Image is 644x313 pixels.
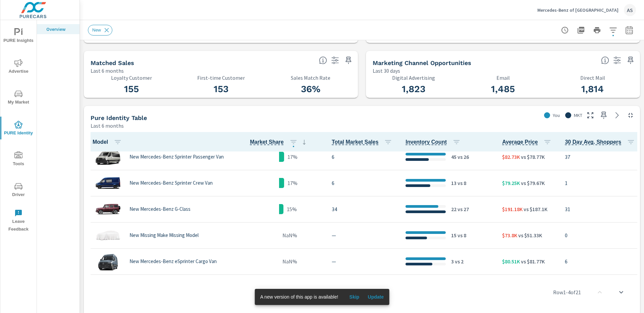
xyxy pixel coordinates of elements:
[373,67,400,75] p: Last 30 days
[552,83,633,95] h3: 1,814
[502,138,554,146] span: Average Price
[565,231,638,239] p: 0
[451,179,457,187] p: 13
[129,232,199,238] p: New Missing Make Missing Model
[517,231,542,239] p: vs $51.33K
[91,59,134,66] h5: Matched Sales
[91,67,124,75] p: Last 6 months
[260,294,338,300] span: A new version of this app is available!
[462,83,544,95] h3: 1,485
[565,138,621,146] span: PURE Identity shoppers interested in that specific model.
[129,258,217,264] p: New Mercedes-Benz eSprinter Cargo Van
[91,75,172,81] p: Loyalty Customer
[129,180,213,186] p: New Mercedes-Benz Sprinter Crew Van
[91,83,172,95] h3: 155
[502,231,517,239] p: $73.8K
[319,56,327,64] span: Loyalty: Matches that have purchased from the dealership before and purchased within the timefram...
[502,153,520,161] p: $82.73K
[613,284,629,300] button: scroll to bottom
[180,83,262,95] h3: 153
[2,90,35,106] span: My Market
[590,23,604,37] button: Print Report
[451,205,457,213] p: 22
[129,206,191,212] p: New Mercedes-Benz G-Class
[332,205,395,213] p: 34
[332,153,395,161] p: 6
[451,231,457,239] p: 15
[368,294,384,300] span: Update
[523,205,547,213] p: vs $187.1K
[373,83,454,95] h3: 1,823
[2,121,35,137] span: PURE Identity
[565,179,638,187] p: 1
[457,231,466,239] p: vs 8
[95,251,121,271] img: glamour
[46,26,74,33] p: Overview
[365,292,386,302] button: Update
[457,153,469,161] p: vs 26
[95,147,121,167] img: glamour
[250,138,284,146] span: Market Share
[601,56,609,64] span: Matched shoppers that can be exported to each channel type. This is targetable traffic.
[451,153,457,161] p: 45
[574,112,582,119] p: MKT
[2,209,35,233] span: Leave Feedback
[346,294,362,300] span: Skip
[598,110,609,121] span: Save this to your personalized report
[406,138,463,146] span: Inventory Count
[2,151,35,168] span: Tools
[520,153,545,161] p: vs $78.77K
[0,20,37,236] div: nav menu
[129,154,224,160] p: New Mercedes-Benz Sprinter Passenger Van
[88,27,105,33] span: New
[625,110,636,121] button: Minimize Widget
[520,179,545,187] p: vs $79.67K
[343,292,365,302] button: Skip
[2,182,35,199] span: Driver
[88,25,112,36] div: New
[553,112,560,119] p: You
[332,257,395,265] p: —
[332,179,395,187] p: 6
[180,75,262,81] p: First-time Customer
[2,59,35,75] span: Advertise
[457,179,466,187] p: vs 8
[585,110,596,121] button: Make Fullscreen
[93,138,124,146] span: Model
[520,257,545,265] p: vs $81.77K
[406,138,447,146] span: Count of Unique Inventory from websites within the market.
[565,153,638,161] p: 37
[462,75,544,81] p: Email
[623,23,636,37] button: Select Date Range
[91,122,124,130] p: Last 6 months
[451,257,454,265] p: 3
[574,23,588,37] button: "Export Report to PDF"
[332,231,395,239] p: —
[287,153,298,161] p: 17%
[606,23,620,37] button: Apply Filters
[250,138,308,146] span: Market Share
[282,257,297,265] p: NaN%
[95,173,121,193] img: glamour
[553,288,581,296] p: Row 1 - 4 of 21
[270,83,351,95] h3: 36%
[454,257,464,265] p: vs 2
[457,205,469,213] p: vs 27
[552,75,633,81] p: Direct Mail
[270,75,351,81] p: Sales Match Rate
[91,114,147,121] h5: Pure Identity Table
[612,110,623,121] a: See more details in report
[332,138,378,146] span: Total sales for that model within the set market.
[502,138,538,146] span: Average Internet price per model across the market vs dealership.
[287,205,297,213] p: 15%
[287,179,298,187] p: 17%
[565,257,638,265] p: 6
[502,179,520,187] p: $79.25K
[95,225,121,245] img: glamour
[624,4,636,16] div: AS
[565,138,638,146] span: 30 Day Avg. Shoppers
[95,199,121,219] img: glamour
[502,205,523,213] p: $191.18K
[502,257,520,265] p: $80.51K
[625,55,636,66] span: Save this to your personalized report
